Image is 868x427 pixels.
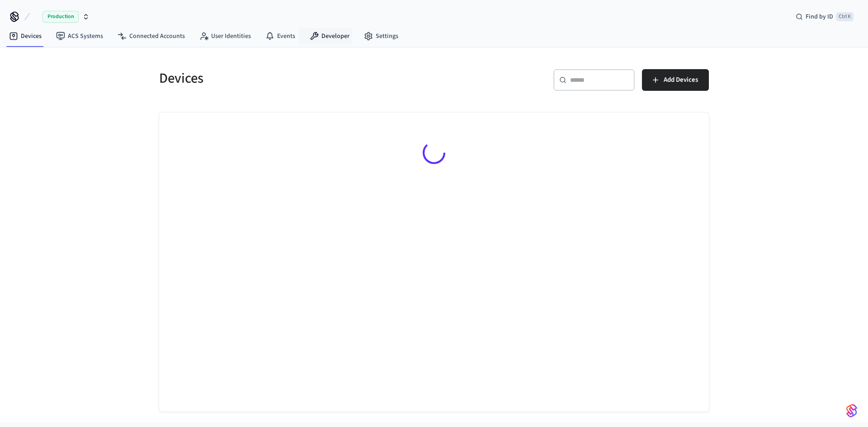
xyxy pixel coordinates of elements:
[788,9,861,25] div: Find by IDCtrl K
[2,28,49,44] a: Devices
[258,28,302,44] a: Events
[49,28,110,44] a: ACS Systems
[192,28,258,44] a: User Identities
[42,11,79,23] span: Production
[806,12,833,21] span: Find by ID
[302,28,357,44] a: Developer
[836,12,854,21] span: Ctrl K
[664,74,698,86] span: Add Devices
[846,404,857,418] img: SeamLogoGradient.69752ec5.svg
[159,69,429,88] h5: Devices
[642,69,709,91] button: Add Devices
[110,28,192,44] a: Connected Accounts
[357,28,406,44] a: Settings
